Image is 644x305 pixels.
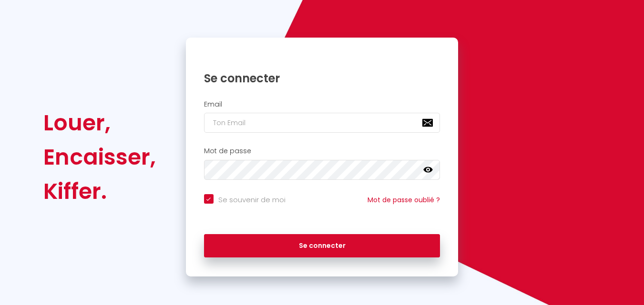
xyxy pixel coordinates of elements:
[204,113,440,133] input: Ton Email
[43,106,156,140] div: Louer,
[204,71,440,86] h1: Se connecter
[204,100,440,108] h2: Email
[204,234,440,258] button: Se connecter
[43,174,156,208] div: Kiffer.
[43,140,156,174] div: Encaisser,
[204,147,440,155] h2: Mot de passe
[368,195,440,205] a: Mot de passe oublié ?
